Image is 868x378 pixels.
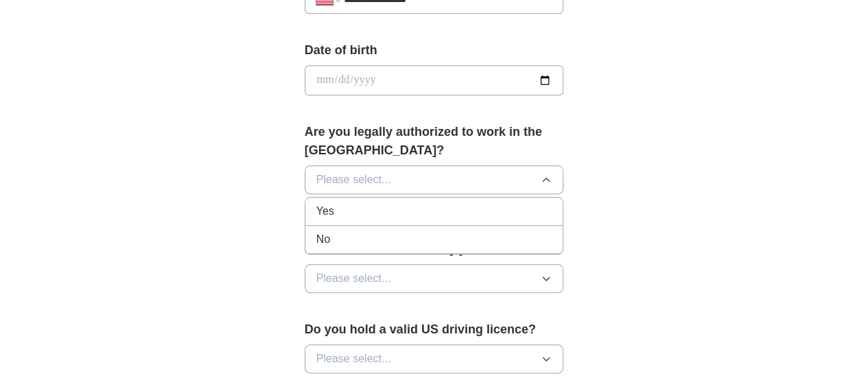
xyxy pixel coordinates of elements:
button: Please select... [305,264,564,293]
label: Date of birth [305,41,564,60]
label: Are you legally authorized to work in the [GEOGRAPHIC_DATA]? [305,123,564,160]
button: Please select... [305,165,564,194]
button: Please select... [305,344,564,373]
span: Please select... [316,172,391,188]
span: Yes [316,203,334,220]
label: Do you hold a valid US driving licence? [305,320,564,339]
span: Please select... [316,270,391,287]
span: Please select... [316,351,391,367]
span: No [316,231,330,248]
